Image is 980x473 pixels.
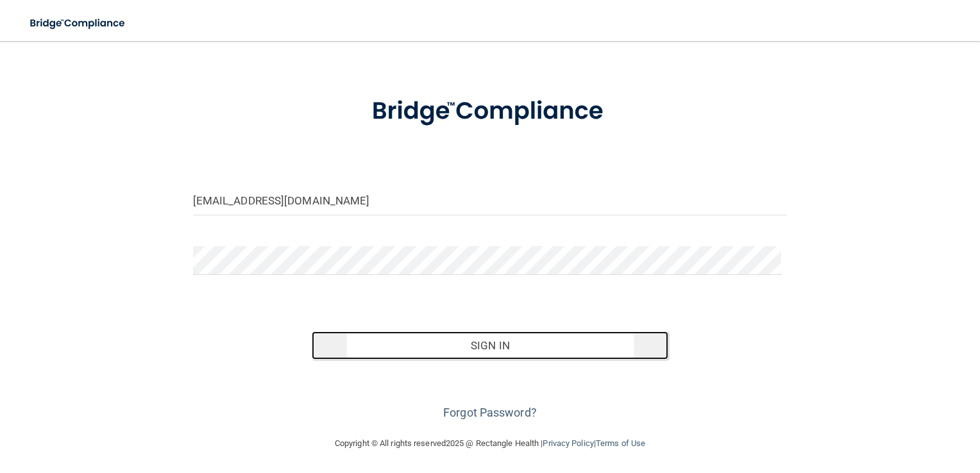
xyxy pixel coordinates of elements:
a: Terms of Use [596,438,645,448]
input: Email [193,187,788,215]
img: bridge_compliance_login_screen.278c3ca4.svg [19,10,137,37]
div: Copyright © All rights reserved 2025 @ Rectangle Health | | [256,423,724,464]
a: Forgot Password? [443,406,537,419]
a: Privacy Policy [543,438,593,448]
button: Sign In [312,331,668,360]
img: bridge_compliance_login_screen.278c3ca4.svg [346,79,634,144]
